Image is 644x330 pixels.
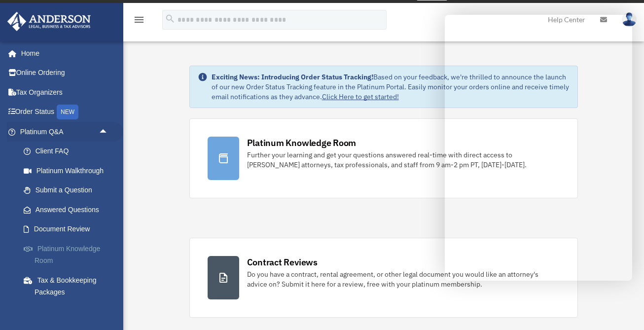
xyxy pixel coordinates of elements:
[99,122,118,142] span: arrow_drop_up
[212,73,373,81] strong: Exciting News: Introducing Order Status Tracking!
[14,181,123,200] a: Submit a Question
[7,102,123,122] a: Order StatusNEW
[14,270,123,302] a: Tax & Bookkeeping Packages
[247,137,357,149] div: Platinum Knowledge Room
[189,118,578,198] a: Platinum Knowledge Room Further your learning and get your questions answered real-time with dire...
[57,105,78,119] div: NEW
[133,14,145,26] i: menu
[14,239,123,270] a: Platinum Knowledge Room
[247,269,560,289] div: Do you have a contract, rental agreement, or other legal document you would like an attorney's ad...
[7,63,123,83] a: Online Ordering
[165,13,176,24] i: search
[7,43,118,63] a: Home
[247,150,560,170] div: Further your learning and get your questions answered real-time with direct access to [PERSON_NAM...
[622,12,637,27] img: User Pic
[14,220,123,239] a: Document Review
[133,17,145,26] a: menu
[322,92,399,101] a: Click Here to get started!
[445,15,632,281] iframe: Chat Window
[14,142,123,161] a: Client FAQ
[4,12,94,31] img: Anderson Advisors Platinum Portal
[7,122,123,142] a: Platinum Q&Aarrow_drop_up
[189,238,578,318] a: Contract Reviews Do you have a contract, rental agreement, or other legal document you would like...
[14,161,123,181] a: Platinum Walkthrough
[7,82,123,102] a: Tax Organizers
[247,256,318,268] div: Contract Reviews
[14,200,123,220] a: Answered Questions
[212,72,570,102] div: Based on your feedback, we're thrilled to announce the launch of our new Order Status Tracking fe...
